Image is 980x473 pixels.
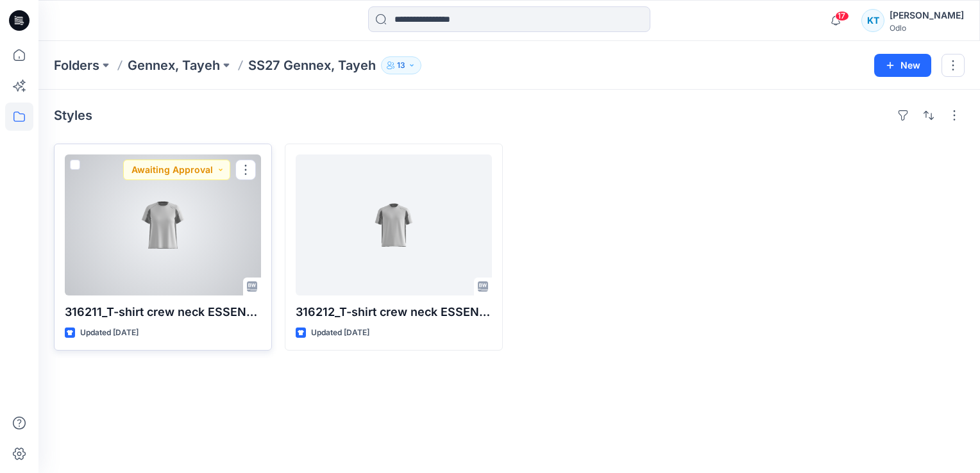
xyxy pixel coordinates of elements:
div: [PERSON_NAME] [890,8,964,23]
p: 316211_T-shirt crew neck ESSENTIAL LINENCOOL_EP_YPT [65,303,261,321]
div: KT [861,9,884,32]
a: 316212_T-shirt crew neck ESSENTIAL LINENCOOL_EP_YPT [296,154,492,295]
button: New [874,54,931,77]
a: Folders [54,56,99,74]
div: Odlo [890,23,964,33]
a: 316211_T-shirt crew neck ESSENTIAL LINENCOOL_EP_YPT [65,154,261,295]
p: 13 [397,58,405,72]
span: 17 [835,11,849,21]
a: Gennex, Tayeh [128,56,220,74]
p: 316212_T-shirt crew neck ESSENTIAL LINENCOOL_EP_YPT [296,303,492,321]
p: Updated [DATE] [80,326,139,340]
h4: Styles [54,108,92,123]
p: Updated [DATE] [311,326,369,340]
button: 13 [381,56,421,74]
p: SS27 Gennex, Tayeh [248,56,376,74]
